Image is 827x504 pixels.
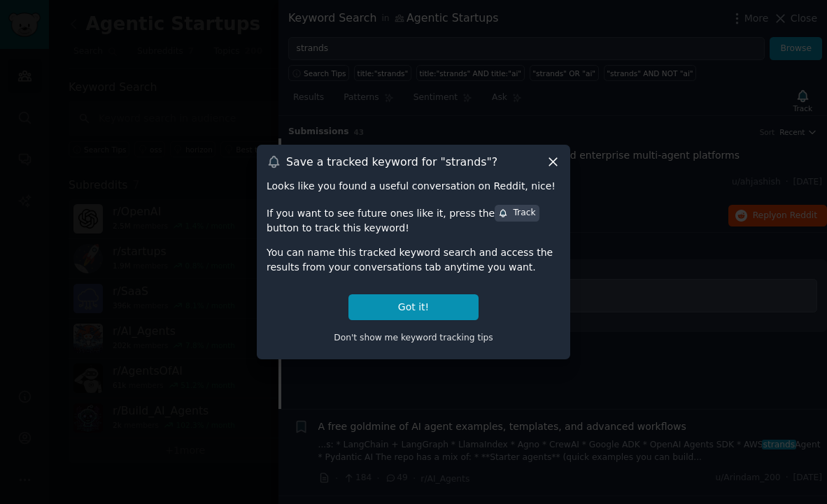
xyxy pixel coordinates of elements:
div: Looks like you found a useful conversation on Reddit, nice! [267,179,560,194]
div: You can name this tracked keyword search and access the results from your conversations tab anyti... [267,245,560,275]
div: Track [498,207,535,219]
div: If you want to see future ones like it, press the button to track this keyword! [267,203,560,236]
h3: Save a tracked keyword for " strands "? [286,154,497,169]
span: Don't show me keyword tracking tips [334,333,493,343]
button: Got it! [348,294,479,320]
